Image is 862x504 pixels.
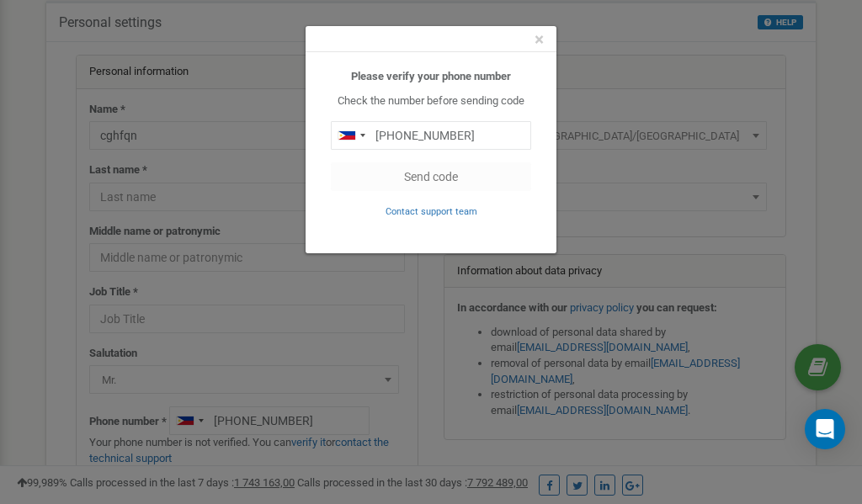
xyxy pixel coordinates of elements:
[332,122,370,149] div: Telephone country code
[805,409,845,449] div: Open Intercom Messenger
[535,31,544,49] button: Close
[535,29,544,50] span: ×
[331,121,531,150] input: 0905 123 4567
[351,70,511,82] b: Please verify your phone number
[386,204,477,217] a: Contact support team
[331,93,531,109] p: Check the number before sending code
[331,162,531,191] button: Send code
[386,206,477,217] small: Contact support team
